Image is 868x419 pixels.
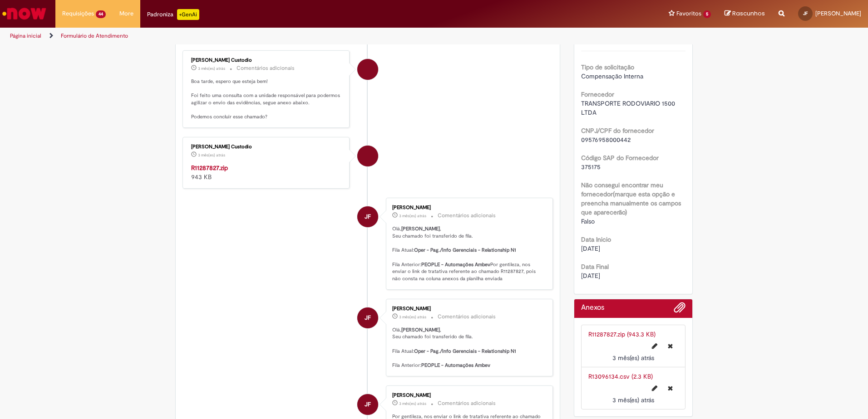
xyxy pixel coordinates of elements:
time: 26/05/2025 13:48:28 [612,396,654,404]
time: 26/05/2025 13:51:37 [399,401,426,406]
span: [DATE] [581,272,600,280]
small: Comentários adicionais [438,212,496,219]
time: 03/06/2025 16:52:36 [612,354,654,362]
b: Código SAP do Fornecedor [581,154,659,162]
p: Olá, , Seu chamado foi transferido de fila. Fila Atual: Fila Anterior: Por gentileza, nos enviar ... [392,225,543,283]
p: +GenAi [177,9,199,20]
time: 03/06/2025 16:52:36 [198,152,225,158]
a: Rascunhos [725,10,765,18]
time: 03/06/2025 16:52:47 [198,66,225,71]
div: 943 KB [191,163,342,181]
p: Boa tarde, espero que esteja bem! Foi feito uma consulta com a unidade responsável para podermos ... [191,78,342,121]
span: 3 mês(es) atrás [399,213,426,219]
span: Requisições [62,9,94,18]
img: ServiceNow [1,5,48,23]
span: 3 mês(es) atrás [399,314,426,320]
button: Editar nome de arquivo R13096134.csv [646,381,663,395]
div: [PERSON_NAME] [392,205,543,210]
time: 26/05/2025 13:51:37 [399,314,426,320]
span: JF [365,394,371,415]
span: TRANSPORTE RODOVIARIO 1500 LTDA [581,99,677,117]
b: Não consegui encontrar meu fornecedor(marque esta opção e preencha manualmente os campos que apar... [581,181,681,216]
span: 3 mês(es) atrás [399,401,426,406]
span: Rascunhos [732,9,765,18]
b: [PERSON_NAME] [401,225,440,232]
small: Comentários adicionais [237,64,295,72]
a: R11287827.zip (943.3 KB) [588,330,656,338]
span: 375175 [581,163,601,171]
div: [PERSON_NAME] [392,393,543,398]
span: Compensação Interna [581,72,643,80]
a: R11287827.zip [191,164,228,172]
div: Igor Alexandre Custodio [357,146,378,166]
time: 26/05/2025 13:51:37 [399,213,426,219]
span: 3 mês(es) atrás [198,66,225,71]
b: Data Inicio [581,235,611,244]
span: JF [365,206,371,228]
div: [PERSON_NAME] [392,306,543,312]
span: JF [803,10,808,16]
span: More [119,9,133,18]
b: Fornecedor [581,90,614,98]
button: Adicionar anexos [674,302,686,318]
span: [PERSON_NAME] [815,10,861,17]
b: Tipo de solicitação [581,63,634,71]
div: [PERSON_NAME] Custodio [191,58,342,63]
b: Data Final [581,263,609,271]
b: [PERSON_NAME] [401,326,440,333]
button: Excluir R11287827.zip [662,339,678,353]
span: 5 [703,10,711,18]
a: Página inicial [10,32,41,39]
h2: Anexos [581,304,604,312]
small: Comentários adicionais [438,400,496,407]
button: Editar nome de arquivo R11287827.zip [646,339,663,353]
small: Comentários adicionais [438,313,496,321]
b: PEOPLE - Automações Ambev [421,362,490,369]
button: Excluir R13096134.csv [662,381,678,395]
span: 09576958000442 [581,136,631,144]
span: 3 mês(es) atrás [612,396,654,404]
ul: Trilhas de página [7,28,572,44]
div: José Fillmann [357,307,378,328]
div: Padroniza [147,9,199,20]
b: Oper - Pag./Info Gerenciais - Relationship N1 [414,247,516,253]
b: Oper - Pag./Info Gerenciais - Relationship N1 [414,348,516,355]
span: Favoritos [676,9,701,18]
div: Igor Alexandre Custodio [357,59,378,80]
a: R13096134.csv (2.3 KB) [588,372,653,380]
div: José Fillmann [357,394,378,415]
b: CNPJ/CPF do fornecedor [581,127,654,135]
div: [PERSON_NAME] Custodio [191,144,342,150]
span: 44 [96,10,106,18]
span: JF [365,307,371,329]
span: 3 mês(es) atrás [612,354,654,362]
p: Olá, , Seu chamado foi transferido de fila. Fila Atual: Fila Anterior: [392,326,543,369]
span: 3 mês(es) atrás [198,152,225,158]
span: Falso [581,217,595,225]
b: PEOPLE - Automações Ambev [421,261,490,268]
a: Formulário de Atendimento [61,32,128,39]
div: José Fillmann [357,206,378,227]
span: [DATE] [581,244,600,253]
